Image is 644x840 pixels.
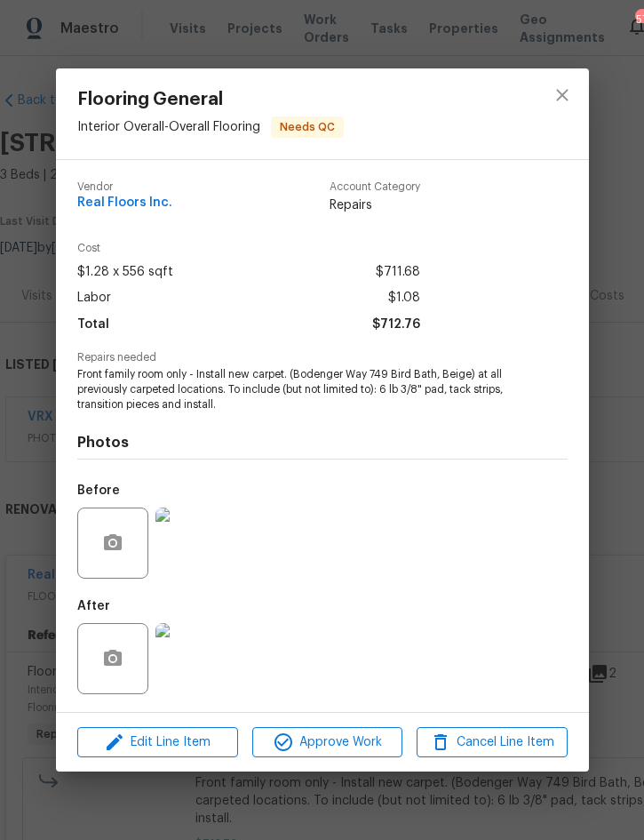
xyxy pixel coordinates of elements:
[330,181,420,193] span: Account Category
[252,727,402,758] button: Approve Work
[83,732,233,754] span: Edit Line Item
[417,727,567,758] button: Cancel Line Item
[77,727,238,758] button: Edit Line Item
[77,367,519,412] span: Front family room only - Install new carpet. (Bodenger Way 749 Bird Bath, Beige) at all previousl...
[77,600,110,612] h5: After
[77,243,420,254] span: Cost
[77,352,568,364] span: Repairs needed
[422,732,561,754] span: Cancel Line Item
[77,312,109,338] span: Total
[330,196,420,214] span: Repairs
[388,285,420,311] span: $1.08
[77,121,260,133] span: Interior Overall - Overall Flooring
[372,312,420,338] span: $712.76
[77,434,568,452] h4: Photos
[541,74,584,116] button: close
[273,118,342,136] span: Needs QC
[77,484,120,497] h5: Before
[77,90,344,109] span: Flooring General
[77,260,173,285] span: $1.28 x 556 sqft
[77,285,111,311] span: Labor
[258,732,397,754] span: Approve Work
[376,260,420,285] span: $711.68
[77,181,172,193] span: Vendor
[77,196,172,210] span: Real Floors Inc.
